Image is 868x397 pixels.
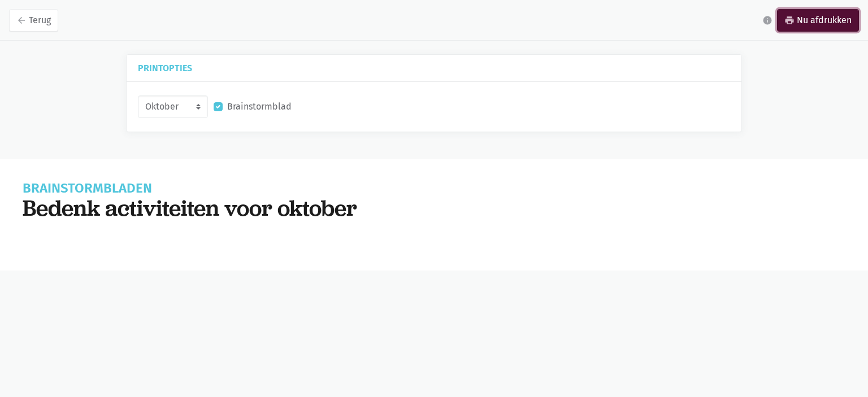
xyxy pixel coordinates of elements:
a: printNu afdrukken [777,9,859,32]
label: Brainstormblad [227,99,292,114]
a: arrow_backTerug [9,9,58,32]
h1: Bedenk activiteiten voor oktober [23,195,845,221]
h1: Brainstormbladen [23,182,845,195]
i: info [762,15,772,25]
h5: Printopties [138,64,730,72]
i: arrow_back [16,15,27,25]
i: print [784,15,795,25]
